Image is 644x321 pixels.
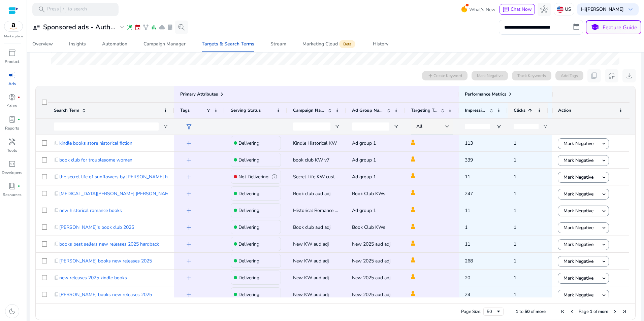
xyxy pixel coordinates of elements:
mat-icon: keyboard_arrow_down [601,208,607,214]
button: Mark Negative [558,222,599,233]
button: Mark Negative [558,172,599,183]
span: New KW aud adj [293,291,329,298]
button: Open Filter Menu [334,124,340,129]
p: 20 [465,271,502,285]
span: New 2025 aud adj [352,275,390,281]
span: Mark Negative [563,204,593,218]
span: Mark Negative [563,288,593,302]
span: more [536,309,546,315]
span: Book club aud adj [293,190,330,197]
span: [MEDICAL_DATA][PERSON_NAME] [PERSON_NAME] book club a novel [59,187,212,201]
p: Hi [581,7,624,12]
div: 50 [487,309,496,315]
span: Beta [339,40,355,48]
button: Open Filter Menu [543,124,548,129]
span: What's New [469,4,495,15]
span: Book club aud adj [293,224,330,230]
span: fiber_manual_record [18,96,20,99]
span: All [416,123,422,130]
span: code_blocks [8,160,16,168]
span: [PERSON_NAME] books new releases 2025 [59,288,152,301]
span: book club KW v7 [293,157,329,163]
span: 1 [516,309,518,315]
span: campaign [8,71,16,79]
p: 339 [465,153,502,167]
h3: Sponsored ads - Auth... [43,23,116,31]
span: add [185,207,193,215]
span: search [38,5,46,13]
span: Mark Negative [563,238,593,251]
span: add [185,257,193,265]
span: handyman [8,138,16,146]
div: Automation [102,42,127,46]
span: Tags [180,107,190,113]
span: expand_more [118,23,126,31]
button: Mark Negative [558,138,599,149]
span: 1 [514,190,516,197]
span: Book Club KWs [352,190,385,197]
span: content_copy [54,258,59,263]
span: 1 [514,241,516,247]
button: search_insights [175,21,188,34]
span: content_copy [54,275,59,280]
p: 113 [465,136,502,150]
div: Page Size [483,308,504,316]
span: Kindle Historical KW [293,140,337,146]
span: 50 [524,309,530,315]
p: Delivering [238,288,259,301]
div: Insights [69,42,86,46]
button: Open Filter Menu [163,124,168,129]
p: Delivering [238,220,259,234]
span: Mark Negative [563,170,593,184]
button: Mark Negative [558,239,599,250]
span: 1 [514,275,516,281]
span: add [185,240,193,248]
p: Marketplace [4,34,23,39]
span: add [185,223,193,231]
span: download [625,72,633,80]
span: kindle books store historical fiction [59,136,132,150]
span: to [519,309,523,315]
p: Delivering [238,136,259,150]
span: keyboard_arrow_down [626,5,635,13]
span: add [185,139,193,147]
p: 11 [465,170,502,184]
button: schoolFeature Guide [586,20,641,34]
span: add [185,274,193,282]
p: Delivering [238,237,259,251]
div: History [373,42,388,46]
span: 1 [514,157,516,163]
span: Primary Attributes [180,91,218,97]
span: add [185,291,193,299]
span: dark_mode [8,307,16,315]
span: of [593,309,597,315]
p: Not Delivering [238,170,268,184]
span: content_copy [54,191,59,196]
span: Ad group 1 [352,140,376,146]
span: add [185,173,193,181]
span: / [60,6,66,13]
p: Reports [5,125,19,131]
p: 11 [465,204,502,217]
p: Sales [7,103,17,109]
p: Delivering [238,271,259,285]
span: content_copy [54,292,59,297]
div: Previous Page [569,309,575,314]
img: amazon.svg [4,21,23,31]
button: Mark Negative [558,290,599,300]
span: Clicks [514,107,525,113]
span: Mark Negative [563,137,593,150]
mat-icon: keyboard_arrow_down [601,174,607,180]
span: Ad group 1 [352,174,376,180]
button: Mark Negative [558,256,599,267]
span: Ad group 1 [352,207,376,214]
button: Open Filter Menu [496,124,502,129]
span: bar_chart [151,24,157,31]
span: Targeting Type [411,107,438,113]
mat-icon: keyboard_arrow_down [601,157,607,164]
button: Mark Negative [558,155,599,166]
p: Delivering [238,187,259,201]
span: content_copy [54,241,59,247]
span: cloud [159,24,165,31]
span: Impressions [465,107,487,113]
